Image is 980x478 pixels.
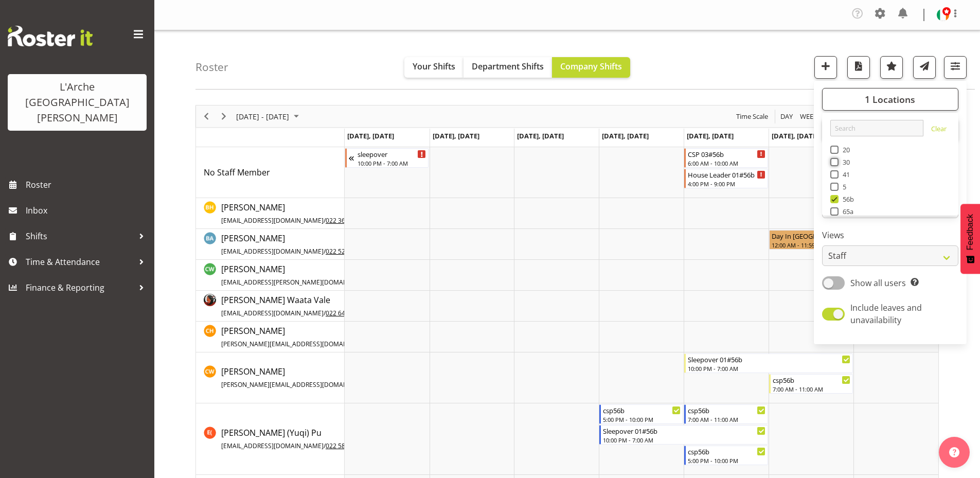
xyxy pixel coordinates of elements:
[772,231,850,241] div: Day In [GEOGRAPHIC_DATA]
[221,294,365,318] span: [PERSON_NAME] Waata Vale
[324,247,326,256] span: /
[26,177,149,192] span: Roster
[779,110,794,123] span: Day
[18,79,136,126] div: L'Arche [GEOGRAPHIC_DATA][PERSON_NAME]
[688,405,765,415] div: csp56b
[221,441,324,450] span: [EMAIL_ADDRESS][DOMAIN_NAME]
[8,26,93,46] img: Rosterit website logo
[688,169,765,180] div: House Leader 01#56b
[413,61,455,72] span: Your Shifts
[221,325,461,349] span: [PERSON_NAME]
[215,105,233,127] div: Next
[688,364,850,373] div: 10:00 PM - 7:00 AM
[688,180,765,188] div: 4:00 PM - 9:00 PM
[684,169,768,188] div: No Staff Member"s event - House Leader 01#56b Begin From Friday, August 22, 2025 at 4:00:00 PM GM...
[937,9,949,21] img: karen-herbertec8822bb792fe198587cb32955ab4160.png
[221,233,365,256] span: [PERSON_NAME]
[772,241,850,249] div: 12:00 AM - 11:59 PM
[839,146,850,154] span: 20
[814,56,837,79] button: Add a new shift
[839,158,850,166] span: 30
[966,214,975,250] span: Feedback
[684,353,853,373] div: Cindy Walters"s event - Sleepover 01#56b Begin From Friday, August 22, 2025 at 10:00:00 PM GMT+12...
[880,56,903,79] button: Highlight an important date within the roster.
[26,203,149,218] span: Inbox
[221,294,365,318] a: [PERSON_NAME] Waata Vale[EMAIL_ADDRESS][DOMAIN_NAME]/022 643 1502
[552,57,630,78] button: Company Shifts
[688,456,765,465] div: 5:00 PM - 10:00 PM
[602,131,649,140] span: [DATE], [DATE]
[944,56,967,79] button: Filter Shifts
[599,425,768,445] div: Estelle (Yuqi) Pu"s event - Sleepover 01#56b Begin From Thursday, August 21, 2025 at 10:00:00 PM ...
[196,229,345,260] td: Bibi Ali resource
[517,131,564,140] span: [DATE], [DATE]
[235,110,290,123] span: [DATE] - [DATE]
[603,415,681,423] div: 5:00 PM - 10:00 PM
[221,216,324,225] span: [EMAIL_ADDRESS][DOMAIN_NAME]
[769,230,853,250] div: Bibi Ali"s event - Day In Lieu Begin From Saturday, August 23, 2025 at 12:00:00 AM GMT+12:00 Ends...
[798,110,819,123] button: Timeline Week
[196,322,345,352] td: Christopher Hill resource
[26,228,134,244] span: Shifts
[358,149,426,159] div: sleepover
[603,426,765,436] div: Sleepover 01#56b
[684,446,768,465] div: Estelle (Yuqi) Pu"s event - csp56b Begin From Friday, August 22, 2025 at 5:00:00 PM GMT+12:00 End...
[839,207,854,216] span: 65a
[221,366,413,390] span: [PERSON_NAME]
[847,56,870,79] button: Download a PDF of the roster according to the set date range.
[221,202,365,225] span: [PERSON_NAME]
[196,403,345,475] td: Estelle (Yuqi) Pu resource
[839,183,847,191] span: 5
[235,110,304,123] button: August 18 - 24, 2025
[324,441,326,450] span: /
[830,120,923,136] input: Search
[26,254,134,270] span: Time & Attendance
[913,56,936,79] button: Send a list of all shifts for the selected filtered period to all rostered employees.
[822,88,958,111] button: 1 Locations
[688,159,765,167] div: 6:00 AM - 10:00 AM
[221,365,413,390] a: [PERSON_NAME][PERSON_NAME][EMAIL_ADDRESS][DOMAIN_NAME]
[326,216,365,225] tcxspan: Call 022 361 2940 via 3CX
[221,201,365,226] a: [PERSON_NAME][EMAIL_ADDRESS][DOMAIN_NAME]/022 361 2940
[839,170,850,179] span: 41
[773,385,850,393] div: 7:00 AM - 11:00 AM
[221,232,365,257] a: [PERSON_NAME][EMAIL_ADDRESS][DOMAIN_NAME]/022 522 8891
[960,204,980,274] button: Feedback - Show survey
[204,166,270,179] a: No Staff Member
[217,110,231,123] button: Next
[221,380,372,389] span: [PERSON_NAME][EMAIL_ADDRESS][DOMAIN_NAME]
[772,131,818,140] span: [DATE], [DATE]
[358,159,426,167] div: 10:00 PM - 7:00 AM
[688,446,765,456] div: csp56b
[221,309,324,317] span: [EMAIL_ADDRESS][DOMAIN_NAME]
[769,374,853,394] div: Cindy Walters"s event - csp56b Begin From Saturday, August 23, 2025 at 7:00:00 AM GMT+12:00 Ends ...
[779,110,795,123] button: Timeline Day
[773,375,850,385] div: csp56b
[221,427,365,451] span: [PERSON_NAME] (Yuqi) Pu
[196,147,345,198] td: No Staff Member resource
[326,441,365,450] tcxspan: Call 022 586 3166 via 3CX
[687,131,734,140] span: [DATE], [DATE]
[196,260,345,291] td: Caitlin Wood resource
[850,302,922,326] span: Include leaves and unavailability
[324,309,326,317] span: /
[603,436,765,444] div: 10:00 PM - 7:00 AM
[26,280,134,295] span: Finance & Reporting
[865,93,915,105] span: 1 Locations
[326,309,365,317] tcxspan: Call 022 643 1502 via 3CX
[221,427,365,451] a: [PERSON_NAME] (Yuqi) Pu[EMAIL_ADDRESS][DOMAIN_NAME]/022 586 3166
[684,148,768,168] div: No Staff Member"s event - CSP 03#56b Begin From Friday, August 22, 2025 at 6:00:00 AM GMT+12:00 E...
[198,105,215,127] div: Previous
[221,247,324,256] span: [EMAIL_ADDRESS][DOMAIN_NAME]
[464,57,552,78] button: Department Shifts
[404,57,464,78] button: Your Shifts
[196,352,345,403] td: Cindy Walters resource
[433,131,479,140] span: [DATE], [DATE]
[684,404,768,424] div: Estelle (Yuqi) Pu"s event - csp56b Begin From Friday, August 22, 2025 at 7:00:00 AM GMT+12:00 End...
[735,110,770,123] button: Time Scale
[735,110,769,123] span: Time Scale
[949,447,959,457] img: help-xxl-2.png
[324,216,326,225] span: /
[850,277,906,289] span: Show all users
[799,110,818,123] span: Week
